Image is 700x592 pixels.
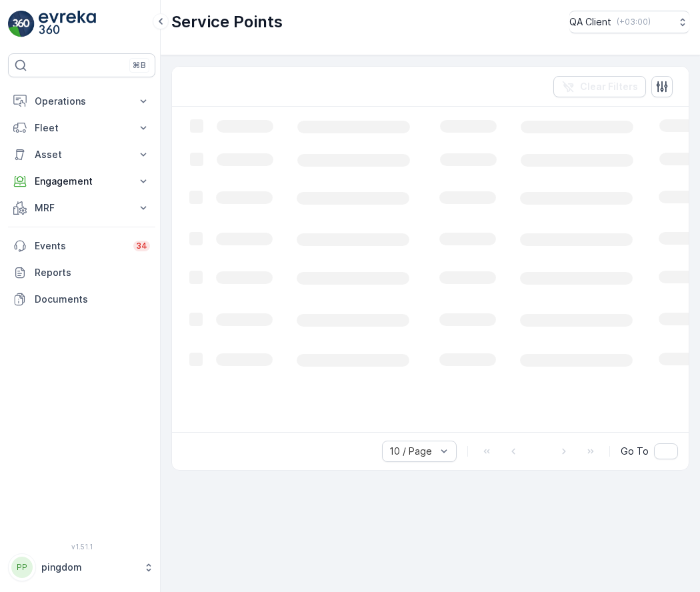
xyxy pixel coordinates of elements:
p: Documents [35,293,150,306]
button: PPpingdom [8,553,155,581]
button: Clear Filters [553,76,646,97]
div: PP [11,557,33,578]
button: QA Client(+03:00) [569,11,689,33]
img: logo_light-DOdMpM7g.png [39,11,96,37]
p: Events [35,239,125,253]
p: pingdom [41,561,137,574]
button: Operations [8,88,155,115]
img: logo [8,11,35,37]
p: MRF [35,201,129,215]
span: v 1.51.1 [8,543,155,551]
span: Go To [621,445,649,458]
p: Fleet [35,121,129,135]
p: Reports [35,266,150,279]
a: Events34 [8,233,155,259]
p: ⌘B [133,60,146,71]
p: QA Client [569,15,611,29]
button: Fleet [8,115,155,141]
p: 34 [136,241,147,251]
a: Documents [8,286,155,313]
p: Asset [35,148,129,161]
button: Engagement [8,168,155,195]
button: Asset [8,141,155,168]
p: ( +03:00 ) [617,17,651,27]
button: MRF [8,195,155,221]
p: Engagement [35,175,129,188]
p: Operations [35,95,129,108]
p: Service Points [171,11,283,33]
a: Reports [8,259,155,286]
p: Clear Filters [580,80,638,93]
